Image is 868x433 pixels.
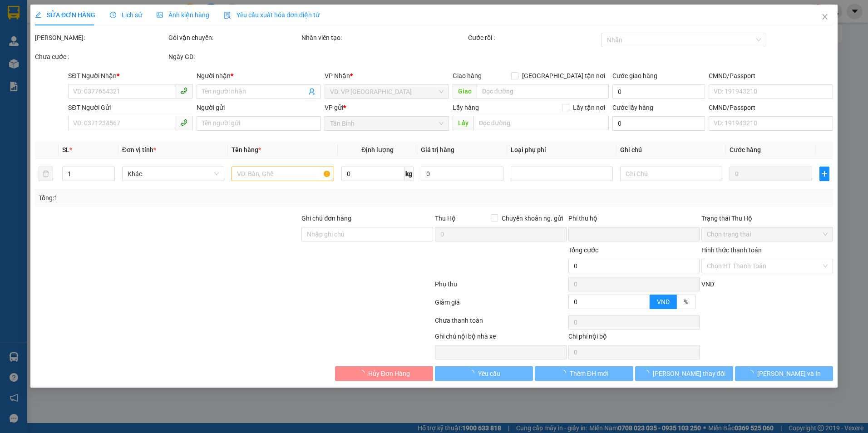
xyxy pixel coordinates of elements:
[657,298,670,305] span: VND
[361,146,394,153] span: Định lượng
[568,331,700,345] div: Chi phí nội bộ
[709,71,833,81] div: CMND/Passport
[620,167,722,181] input: Ghi Chú
[435,215,456,222] span: Thu Hộ
[421,146,454,153] span: Giá trị hàng
[196,71,321,81] div: Người nhận
[518,71,609,81] span: [GEOGRAPHIC_DATA] tận nơi
[301,33,466,43] div: Nhân viên tạo:
[168,52,300,62] div: Ngày GD:
[709,103,833,113] div: CMND/Passport
[707,227,828,241] span: Chọn trạng thái
[68,103,192,113] div: SĐT Người Gửi
[612,72,657,79] label: Cước giao hàng
[612,116,705,131] input: Cước lấy hàng
[325,72,350,79] span: VP Nhận
[224,12,231,19] img: icon
[820,170,829,177] span: plus
[453,116,473,130] span: Lấy
[468,33,600,43] div: Cước rồi :
[330,117,444,130] span: Tân Bình
[616,141,726,159] th: Ghi chú
[684,298,688,305] span: %
[612,104,653,111] label: Cước lấy hàng
[535,366,633,381] button: Thêm ĐH mới
[168,33,300,43] div: Gói vận chuyển:
[308,88,316,95] span: user-add
[747,370,757,376] span: loading
[477,84,609,98] input: Dọc đường
[196,103,321,113] div: Người gửi
[653,369,725,379] span: [PERSON_NAME] thay đổi
[735,366,833,381] button: [PERSON_NAME] và In
[39,193,335,203] div: Tổng: 1
[232,146,261,153] span: Tên hàng
[434,315,567,331] div: Chưa thanh toán
[404,167,414,181] span: kg
[68,71,192,81] div: SĐT Người Nhận
[730,167,812,181] input: 0
[730,146,761,153] span: Cước hàng
[358,370,368,376] span: loading
[821,13,829,20] span: close
[453,84,477,98] span: Giao
[435,366,533,381] button: Yêu cầu
[122,146,156,153] span: Đơn vị tính
[643,370,653,376] span: loading
[335,366,433,381] button: Hủy Đơn Hàng
[110,11,142,19] span: Lịch sử
[757,369,821,379] span: [PERSON_NAME] và In
[35,11,95,19] span: SỬA ĐƠN HÀNG
[701,213,833,223] div: Trạng thái Thu Hộ
[701,246,762,254] label: Hình thức thanh toán
[435,331,567,345] div: Ghi chú nội bộ nhà xe
[180,119,187,126] span: phone
[612,84,705,99] input: Cước giao hàng
[701,280,714,288] span: VND
[453,104,479,111] span: Lấy hàng
[39,167,53,181] button: delete
[35,52,167,62] div: Chưa cước :
[819,167,829,181] button: plus
[128,167,219,181] span: Khác
[232,167,334,181] input: VD: Bàn, Ghế
[468,370,478,376] span: loading
[570,369,608,379] span: Thêm ĐH mới
[453,72,482,79] span: Giao hàng
[568,246,598,254] span: Tổng cước
[568,213,700,227] div: Phí thu hộ
[110,12,116,18] span: clock-circle
[325,103,449,113] div: VP gửi
[301,227,433,241] input: Ghi chú đơn hàng
[62,146,69,153] span: SL
[35,12,41,18] span: edit
[368,369,410,379] span: Hủy Đơn Hàng
[473,116,609,130] input: Dọc đường
[301,215,351,222] label: Ghi chú đơn hàng
[180,87,187,94] span: phone
[224,11,320,19] span: Yêu cầu xuất hóa đơn điện tử
[498,213,567,223] span: Chuyển khoản ng. gửi
[569,103,609,113] span: Lấy tận nơi
[157,11,209,19] span: Ảnh kiện hàng
[635,366,733,381] button: [PERSON_NAME] thay đổi
[35,33,167,43] div: [PERSON_NAME]:
[478,369,500,379] span: Yêu cầu
[507,141,616,159] th: Loại phụ phí
[560,370,570,376] span: loading
[812,5,838,30] button: Close
[157,12,163,18] span: picture
[434,297,567,313] div: Giảm giá
[434,279,567,295] div: Phụ thu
